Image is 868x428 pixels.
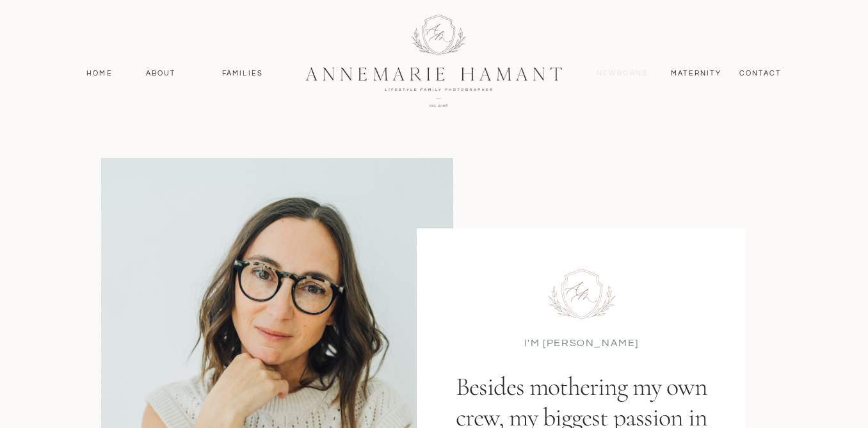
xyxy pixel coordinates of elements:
[142,68,179,79] a: About
[81,68,118,79] a: Home
[671,68,720,79] a: MAternity
[524,336,639,349] p: I'M [PERSON_NAME]
[591,68,653,79] a: Newborns
[214,68,271,79] a: Families
[732,68,788,79] a: contact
